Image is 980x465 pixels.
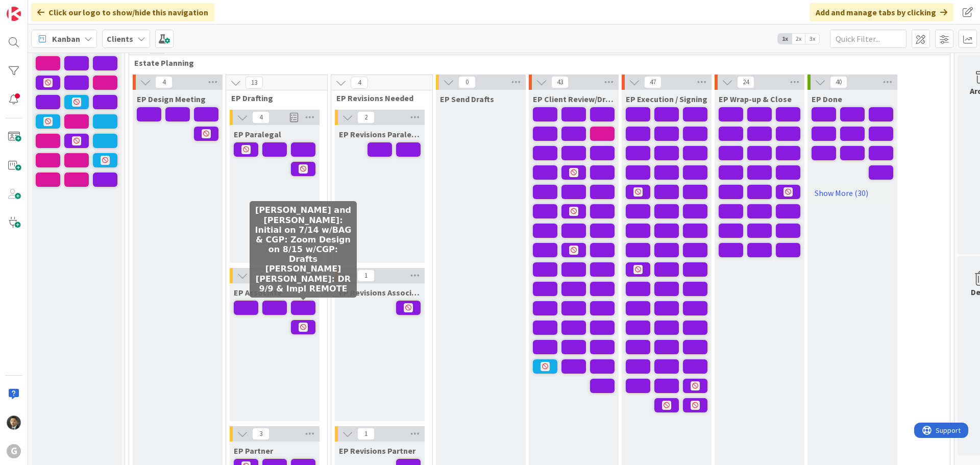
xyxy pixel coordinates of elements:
span: 2 [357,111,375,124]
span: 24 [737,76,754,88]
div: G [7,444,21,458]
span: 1x [778,34,792,44]
span: 2x [792,34,805,44]
span: 1 [357,270,375,282]
span: EP Send Drafts [440,94,494,104]
div: Click our logo to show/hide this navigation [31,3,214,21]
span: EP Associate [234,287,282,298]
input: Quick Filter... [830,30,906,48]
span: Kanban [52,33,80,45]
img: CG [7,415,21,430]
span: 1 [357,428,375,440]
span: EP Revisions Associate [339,287,421,298]
span: EP Partner [234,446,273,456]
span: 4 [155,76,173,88]
span: EP Revisions Paralegal [339,129,421,139]
b: Clients [107,34,133,44]
span: EP Execution / Signing [626,94,707,104]
span: EP Paralegal [234,129,281,139]
a: Show More (30) [812,185,893,201]
span: Support [21,2,46,14]
span: 40 [830,76,847,88]
span: 47 [644,76,661,88]
div: Add and manage tabs by clicking [810,3,953,21]
span: EP Revisions Partner [339,446,415,456]
span: 4 [351,77,368,89]
h5: [PERSON_NAME] and [PERSON_NAME]: Initial on 7/14 w/BAG & CGP: Zoom Design on 8/15 w/CGP: Drafts [... [254,205,353,293]
img: Visit kanbanzone.com [7,7,21,21]
span: 3 [252,428,269,440]
span: EP Revisions Needed [336,93,420,103]
span: EP Done [812,94,842,104]
span: 3x [805,34,819,44]
span: EP Client Review/Draft Review Meeting [533,94,615,104]
span: 4 [252,111,269,124]
span: EP Wrap-up & Close [719,94,792,104]
span: 13 [246,77,263,89]
span: EP Drafting [231,93,314,103]
span: 0 [458,76,476,88]
span: EP Design Meeting [137,94,206,104]
span: Estate Planning [134,58,937,68]
span: 43 [551,76,569,88]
